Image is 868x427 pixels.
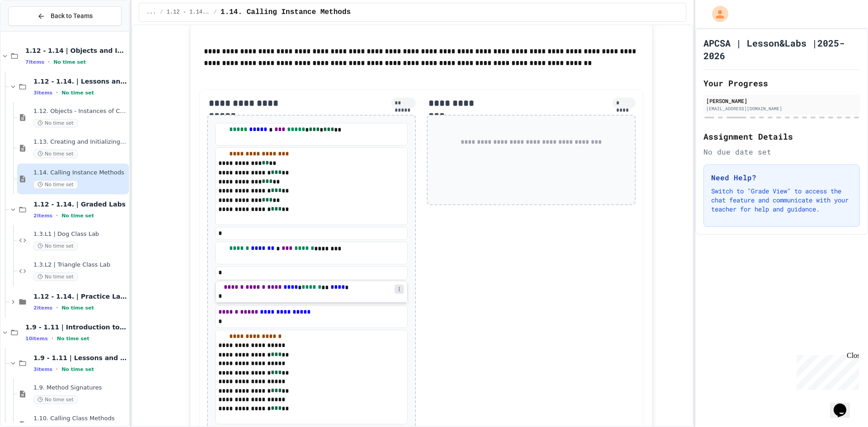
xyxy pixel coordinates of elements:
[160,9,163,16] span: /
[146,9,156,16] span: ...
[33,366,52,372] span: 3 items
[33,384,127,392] span: 1.9. Method Signatures
[830,391,859,418] iframe: chat widget
[56,212,58,219] span: •
[33,213,52,219] span: 2 items
[33,138,127,146] span: 1.13. Creating and Initializing Objects: Constructors
[33,415,127,422] span: 1.10. Calling Class Methods
[56,366,58,373] span: •
[33,354,127,362] span: 1.9 - 1.11 | Lessons and Notes
[25,47,127,55] span: 1.12 - 1.14 | Objects and Instances of Classes
[33,261,127,269] span: 1.3.L2 | Triangle Class Lab
[53,59,86,65] span: No time set
[61,305,94,311] span: No time set
[711,187,852,214] p: Switch to "Grade View" to access the chat feature and communicate with your teacher for help and ...
[61,213,94,219] span: No time set
[706,97,857,105] div: [PERSON_NAME]
[33,242,78,250] span: No time set
[703,130,860,143] h2: Assignment Details
[703,37,860,62] h1: APCSA | Lesson&Labs |2025-2026
[4,4,62,57] div: Chat with us now!Close
[33,292,127,300] span: 1.12 - 1.14. | Practice Labs
[8,6,122,26] button: Back to Teams
[711,172,852,183] h3: Need Help?
[33,305,52,311] span: 2 items
[48,58,50,66] span: •
[56,304,58,311] span: •
[33,272,78,281] span: No time set
[25,59,44,65] span: 7 items
[33,119,78,127] span: No time set
[57,336,90,342] span: No time set
[703,146,860,157] div: No due date set
[61,90,94,96] span: No time set
[221,7,351,18] span: 1.14. Calling Instance Methods
[52,335,53,342] span: •
[706,105,857,112] div: [EMAIL_ADDRESS][DOMAIN_NAME]
[56,89,58,96] span: •
[51,11,93,21] span: Back to Teams
[33,395,78,404] span: No time set
[25,336,48,342] span: 10 items
[61,366,94,372] span: No time set
[33,230,127,238] span: 1.3.L1 | Dog Class Lab
[703,77,860,89] h2: Your Progress
[167,9,210,16] span: 1.12 - 1.14. | Lessons and Notes
[33,77,127,85] span: 1.12 - 1.14. | Lessons and Notes
[33,169,127,177] span: 1.14. Calling Instance Methods
[33,200,127,208] span: 1.12 - 1.14. | Graded Labs
[25,323,127,331] span: 1.9 - 1.11 | Introduction to Methods
[33,150,78,158] span: No time set
[33,108,127,115] span: 1.12. Objects - Instances of Classes
[33,180,78,189] span: No time set
[703,4,731,24] div: My Account
[214,9,217,16] span: /
[33,90,52,96] span: 3 items
[793,352,859,390] iframe: chat widget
